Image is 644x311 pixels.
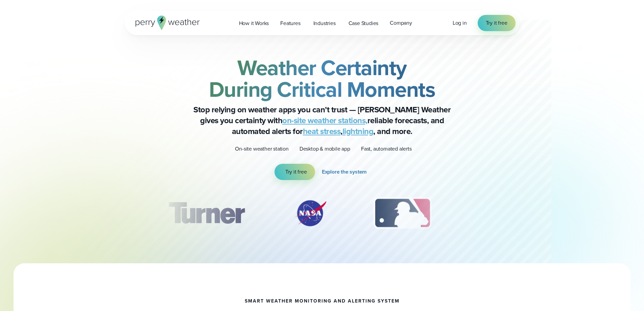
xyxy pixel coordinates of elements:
[478,15,516,31] a: Try it free
[343,16,384,30] a: Case Studies
[361,145,412,153] p: Fast, automated alerts
[275,164,315,180] a: Try it free
[453,19,467,27] a: Log in
[187,104,457,137] p: Stop relying on weather apps you can’t trust — [PERSON_NAME] Weather gives you certainty with rel...
[158,196,254,230] div: 1 of 12
[287,196,334,230] img: NASA.svg
[245,298,400,304] h1: smart weather monitoring and alerting system
[235,145,288,153] p: On-site weather station
[322,168,367,176] span: Explore the system
[303,125,341,137] a: heat stress
[300,145,350,153] p: Desktop & mobile app
[159,196,486,234] div: slideshow
[349,19,379,27] span: Case Studies
[471,196,525,230] div: 4 of 12
[313,19,336,27] span: Industries
[282,114,367,127] a: on-site weather stations,
[287,196,334,230] div: 2 of 12
[471,196,525,230] img: PGA.svg
[342,125,374,137] a: lightning
[322,164,369,180] a: Explore the system
[453,19,467,27] span: Log in
[285,168,307,176] span: Try it free
[233,16,275,30] a: How it Works
[158,196,254,230] img: Turner-Construction_1.svg
[367,196,438,230] img: MLB.svg
[390,19,412,27] span: Company
[280,19,300,27] span: Features
[239,19,269,27] span: How it Works
[367,196,438,230] div: 3 of 12
[209,52,435,105] strong: Weather Certainty During Critical Moments
[486,19,507,27] span: Try it free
